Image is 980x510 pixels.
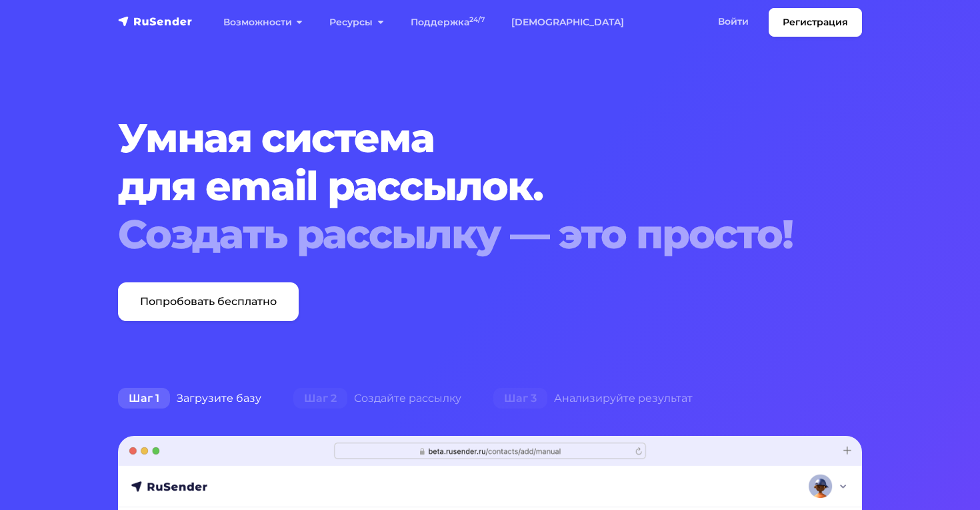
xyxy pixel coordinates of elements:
[477,385,709,412] div: Анализируйте результат
[210,9,316,36] a: Возможности
[469,15,485,24] sup: 24/7
[102,385,277,412] div: Загрузите базу
[397,9,498,36] a: Поддержка24/7
[705,8,762,35] a: Войти
[277,385,477,412] div: Создайте рассылку
[316,9,397,36] a: Ресурсы
[118,210,799,258] div: Создать рассылку — это просто!
[118,388,170,409] span: Шаг 1
[118,114,799,258] h1: Умная система для email рассылок.
[118,15,193,28] img: RuSender
[118,282,299,321] a: Попробовать бесплатно
[293,388,347,409] span: Шаг 2
[493,388,547,409] span: Шаг 3
[769,8,862,37] a: Регистрация
[498,9,637,36] a: [DEMOGRAPHIC_DATA]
